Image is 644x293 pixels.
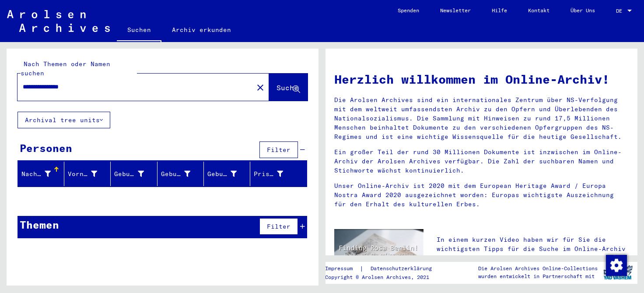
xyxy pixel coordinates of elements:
p: Die Arolsen Archives sind ein internationales Zentrum über NS-Verfolgung mit dem weltweit umfasse... [334,95,629,141]
img: yv_logo.png [602,261,634,283]
div: Themen [20,217,59,233]
mat-header-cell: Vorname [64,162,111,186]
mat-header-cell: Geburtsname [111,162,157,186]
div: Vorname [68,167,110,181]
a: Impressum [325,264,360,273]
div: Nachname [21,169,51,179]
p: Unser Online-Archiv ist 2020 mit dem European Heritage Award / Europa Nostra Award 2020 ausgezeic... [334,181,629,209]
p: Die Arolsen Archives Online-Collections [478,265,598,272]
span: Filter [267,222,290,230]
div: Geburtsdatum [207,167,250,181]
div: Prisoner # [254,169,283,179]
div: Geburt‏ [161,167,203,181]
mat-icon: close [255,82,266,93]
mat-header-cell: Geburtsdatum [204,162,250,186]
div: Zustimmung ändern [605,254,626,275]
h1: Herzlich willkommen im Online-Archiv! [334,70,629,88]
button: Clear [252,78,269,96]
img: Zustimmung ändern [606,255,627,276]
button: Archival tree units [17,112,110,128]
mat-header-cell: Geburt‏ [157,162,204,186]
div: | [325,264,442,273]
img: video.jpg [334,229,423,278]
mat-label: Nach Themen oder Namen suchen [21,60,110,77]
div: Prisoner # [254,167,296,181]
div: Vorname [68,169,97,179]
mat-header-cell: Prisoner # [250,162,307,186]
div: Geburtsdatum [207,169,237,179]
div: Personen [20,140,72,156]
span: Filter [267,146,290,154]
a: Suchen [117,19,161,42]
div: Geburt‏ [161,169,190,179]
div: Geburtsname [114,167,157,181]
div: Geburtsname [114,169,143,179]
p: Ein großer Teil der rund 30 Millionen Dokumente ist inzwischen im Online-Archiv der Arolsen Archi... [334,148,629,175]
span: DE [616,8,626,14]
mat-header-cell: Nachname [18,162,64,186]
div: Nachname [21,167,64,181]
img: Arolsen_neg.svg [7,10,110,32]
a: Datenschutzerklärung [364,264,442,273]
p: In einem kurzen Video haben wir für Sie die wichtigsten Tipps für die Suche im Online-Archiv zusa... [437,235,629,263]
p: wurden entwickelt in Partnerschaft mit [478,272,598,280]
span: Suche [276,83,298,92]
a: Archiv erkunden [161,19,241,40]
button: Filter [259,141,298,158]
button: Suche [269,74,308,101]
p: Copyright © Arolsen Archives, 2021 [325,273,442,281]
button: Filter [259,218,298,235]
